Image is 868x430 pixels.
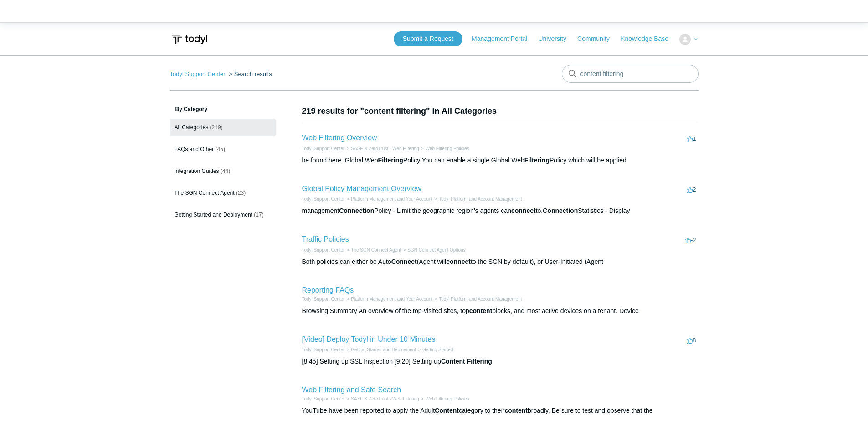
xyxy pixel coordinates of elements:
a: Reporting FAQs [302,286,354,294]
a: Todyl Platform and Account Management [439,297,522,302]
a: Todyl Support Center [302,146,345,151]
a: Submit a Request [394,31,462,46]
span: 2 [687,186,696,193]
a: SASE & ZeroTrust - Web Filtering [351,146,419,151]
li: Todyl Support Center [170,71,227,77]
a: Management Portal [472,34,536,44]
a: The SGN Connect Agent [351,248,401,253]
em: Connect [391,258,417,265]
em: connect [446,258,471,265]
li: Todyl Support Center [302,196,345,202]
a: Platform Management and Your Account [351,297,432,302]
span: All Categories [175,124,209,131]
div: Browsing Summary An overview of the top-visited sites, top blocks, and most active devices on a t... [302,306,699,316]
h3: By Category [170,105,276,113]
a: Integration Guides (44) [170,162,276,180]
em: Connection [339,207,374,214]
a: Community [577,34,619,44]
span: (17) [254,212,263,218]
a: Todyl Support Center [302,197,345,202]
span: Integration Guides [175,168,219,174]
div: YouTube have been reported to apply the Adult category to their broadly. Be sure to test and obse... [302,406,699,415]
li: SASE & ZeroTrust - Web Filtering [344,395,419,402]
a: Todyl Support Center [302,396,345,401]
li: Getting Started [416,346,453,353]
a: Todyl Support Center [302,297,345,302]
em: content [504,407,528,414]
span: (45) [216,146,225,152]
div: Both policies can either be Auto (Agent will to the SGN by default), or User-Initiated (Agent [302,257,699,267]
li: Web Filtering Policies [419,145,469,152]
span: (44) [221,168,230,174]
li: Todyl Platform and Account Management [432,196,522,202]
img: Todyl Support Center Help Center home page [170,31,209,48]
a: SASE & ZeroTrust - Web Filtering [351,396,419,401]
li: Todyl Support Center [302,395,345,402]
a: Traffic Policies [302,235,349,243]
li: Todyl Support Center [302,346,345,353]
li: Search results [227,71,272,77]
span: Getting Started and Deployment [175,212,252,218]
em: Content Filtering [441,358,492,365]
li: SGN Connect Agent Options [401,247,465,253]
a: Todyl Support Center [302,248,345,253]
a: Knowledge Base [621,34,678,44]
a: Web Filtering and Safe Search [302,386,401,394]
li: The SGN Connect Agent [344,247,401,253]
span: (219) [210,124,223,131]
div: be found here. Global Web Policy You can enable a single Global Web Policy which will be applied [302,156,699,165]
em: Filtering [378,157,403,164]
h1: 219 results for "content filtering" in All Categories [302,105,699,117]
li: Web Filtering Policies [419,395,469,402]
a: University [538,34,575,44]
a: Web Filtering Overview [302,134,377,142]
em: connect [511,207,536,214]
a: The SGN Connect Agent (23) [170,184,276,202]
li: SASE & ZeroTrust - Web Filtering [344,145,419,152]
a: FAQs and Other (45) [170,141,276,158]
div: [8:45] Setting up SSL Inspection [9:20] Setting up [302,357,699,366]
li: Todyl Support Center [302,296,345,303]
a: Global Policy Management Overview [302,185,421,192]
li: Getting Started and Deployment [344,346,416,353]
em: Filtering [524,157,550,164]
em: content [469,307,493,314]
input: Search [562,65,699,83]
a: All Categories (219) [170,119,276,136]
a: SGN Connect Agent Options [407,248,465,253]
span: -2 [685,237,696,243]
a: Web Filtering Policies [426,146,469,151]
span: (23) [236,190,246,196]
a: Getting Started and Deployment [351,347,416,352]
li: Todyl Platform and Account Management [432,296,522,303]
a: Todyl Support Center [170,71,226,77]
div: management Policy - Limit the geographic region's agents can to. Statistics - Display [302,206,699,216]
a: Platform Management and Your Account [351,197,432,202]
em: Connection [543,207,578,214]
a: Getting Started and Deployment (17) [170,206,276,223]
span: 8 [687,337,696,344]
a: Web Filtering Policies [426,396,469,401]
a: Todyl Platform and Account Management [439,197,522,202]
li: Platform Management and Your Account [344,296,432,303]
a: [Video] Deploy Todyl in Under 10 Minutes [302,335,436,343]
em: Content [435,407,459,414]
span: 1 [687,135,696,142]
li: Todyl Support Center [302,145,345,152]
li: Todyl Support Center [302,247,345,253]
span: The SGN Connect Agent [175,190,235,196]
li: Platform Management and Your Account [344,196,432,202]
span: FAQs and Other [175,146,214,152]
a: Getting Started [422,347,453,352]
a: Todyl Support Center [302,347,345,352]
